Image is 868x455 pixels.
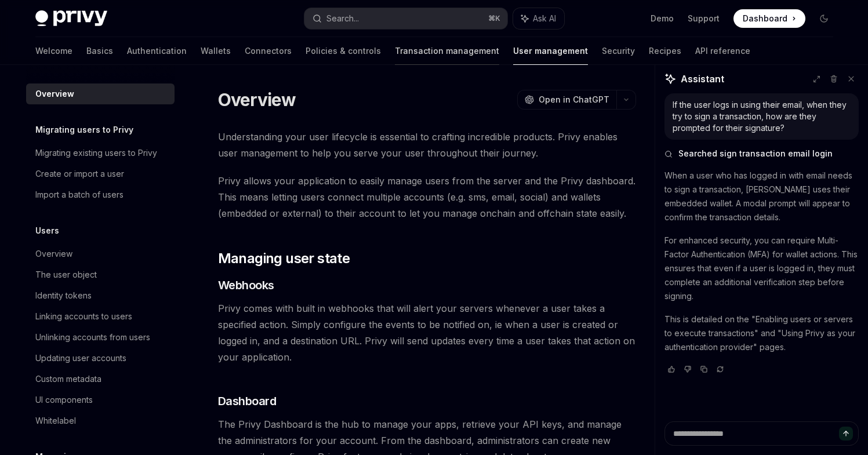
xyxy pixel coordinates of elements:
[513,37,588,65] a: User management
[218,393,277,409] span: Dashboard
[733,9,805,28] a: Dashboard
[35,351,126,365] div: Updating user accounts
[26,327,175,348] a: Unlinking accounts from users
[306,37,381,65] a: Policies & controls
[35,37,72,65] a: Welcome
[26,390,175,410] a: UI components
[688,13,720,24] a: Support
[218,129,636,161] span: Understanding your user lifecycle is essential to crafting incredible products. Privy enables use...
[86,37,113,65] a: Basics
[35,414,76,428] div: Whitelabel
[26,184,175,205] a: Import a batch of users
[26,410,175,431] a: Whitelabel
[26,285,175,306] a: Identity tokens
[517,90,616,110] button: Open in ChatGPT
[245,37,292,65] a: Connectors
[26,243,175,264] a: Overview
[664,169,859,224] p: When a user who has logged in with email needs to sign a transaction, [PERSON_NAME] uses their em...
[35,146,157,160] div: Migrating existing users to Privy
[35,123,133,137] h5: Migrating users to Privy
[26,143,175,163] a: Migrating existing users to Privy
[35,268,97,282] div: The user object
[395,37,499,65] a: Transaction management
[26,348,175,369] a: Updating user accounts
[35,310,132,323] div: Linking accounts to users
[35,224,59,238] h5: Users
[127,37,187,65] a: Authentication
[35,87,74,101] div: Overview
[35,372,101,386] div: Custom metadata
[218,173,636,221] span: Privy allows your application to easily manage users from the server and the Privy dashboard. Thi...
[35,330,150,344] div: Unlinking accounts from users
[649,37,681,65] a: Recipes
[218,249,350,268] span: Managing user state
[26,306,175,327] a: Linking accounts to users
[26,83,175,104] a: Overview
[488,14,500,23] span: ⌘ K
[673,99,851,134] div: If the user logs in using their email, when they try to sign a transaction, how are they prompted...
[304,8,507,29] button: Search...⌘K
[35,289,92,303] div: Identity tokens
[539,94,609,105] span: Open in ChatGPT
[678,148,833,159] span: Searched sign transaction email login
[35,10,107,27] img: dark logo
[26,369,175,390] a: Custom metadata
[35,393,93,407] div: UI components
[533,13,556,24] span: Ask AI
[201,37,231,65] a: Wallets
[218,277,274,293] span: Webhooks
[35,188,124,202] div: Import a batch of users
[664,148,859,159] button: Searched sign transaction email login
[743,13,787,24] span: Dashboard
[513,8,564,29] button: Ask AI
[26,264,175,285] a: The user object
[26,163,175,184] a: Create or import a user
[218,300,636,365] span: Privy comes with built in webhooks that will alert your servers whenever a user takes a specified...
[602,37,635,65] a: Security
[664,312,859,354] p: This is detailed on the "Enabling users or servers to execute transactions" and "Using Privy as y...
[218,89,296,110] h1: Overview
[326,12,359,26] div: Search...
[815,9,833,28] button: Toggle dark mode
[664,234,859,303] p: For enhanced security, you can require Multi-Factor Authentication (MFA) for wallet actions. This...
[651,13,674,24] a: Demo
[35,167,124,181] div: Create or import a user
[695,37,750,65] a: API reference
[839,427,853,441] button: Send message
[681,72,724,86] span: Assistant
[35,247,72,261] div: Overview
